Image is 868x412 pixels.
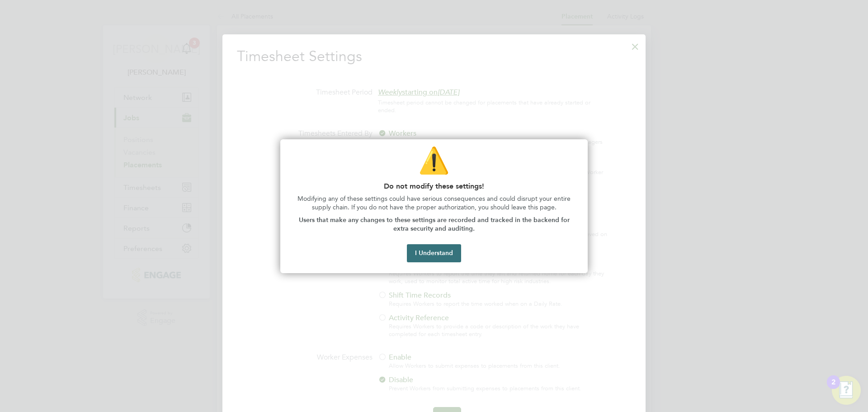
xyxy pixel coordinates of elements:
[299,216,571,233] strong: Users that make any changes to these settings are recorded and tracked in the backend for extra s...
[291,194,577,212] p: Modifying any of these settings could have serious consequences and could disrupt your entire sup...
[291,182,577,190] p: Do not modify these settings!
[291,143,577,178] p: ⚠️
[280,139,588,273] div: Do not modify these settings!
[407,244,461,262] button: I Understand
